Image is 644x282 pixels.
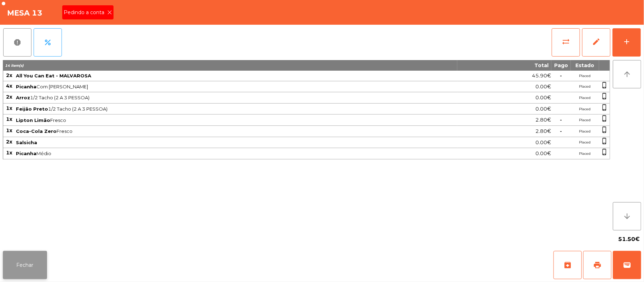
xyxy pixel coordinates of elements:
[7,8,42,18] h4: Mesa 13
[553,251,582,279] button: archive
[16,128,57,134] span: Coca-Cola Zero
[601,148,608,155] span: phone_iphone
[623,212,631,221] i: arrow_downward
[601,115,608,122] span: phone_iphone
[6,127,12,134] span: 1x
[16,117,50,123] span: Lipton Limão
[16,106,48,112] span: Feijão Preto
[601,126,608,133] span: phone_iphone
[601,93,608,100] span: phone_iphone
[16,95,30,100] span: Arroz
[613,202,641,230] button: arrow_downward
[560,128,562,134] span: -
[16,73,91,78] span: All You Can Eat - MALVAROSA
[613,60,641,88] button: arrow_upward
[623,261,631,269] span: wallet
[43,38,52,47] span: percent
[13,38,22,47] span: report
[16,140,37,145] span: Salsicha
[16,84,36,89] span: Picanha
[583,251,611,279] button: print
[16,151,36,156] span: Picanha
[563,261,572,269] span: archive
[6,94,12,100] span: 2x
[593,261,602,269] span: print
[571,137,599,148] td: Placed
[532,71,551,81] span: 45.90€
[16,151,457,156] span: Médio
[6,83,12,89] span: 4x
[582,28,610,57] button: edit
[64,9,107,16] span: Pedindo a conta
[613,28,641,57] button: add
[560,117,562,123] span: -
[571,114,599,126] td: Placed
[552,28,580,57] button: sync_alt
[622,37,631,46] div: add
[571,104,599,115] td: Placed
[16,95,457,100] span: 1/2 Tacho (2 A 3 PESSOA)
[571,148,599,159] td: Placed
[571,60,599,71] th: Estado
[571,126,599,137] td: Placed
[16,84,457,89] span: Com [PERSON_NAME]
[535,82,551,92] span: 0.00€
[618,234,640,245] span: 51.50€
[571,81,599,93] td: Placed
[601,82,608,89] span: phone_iphone
[623,70,631,78] i: arrow_upward
[571,92,599,104] td: Placed
[5,63,24,68] span: 14 item(s)
[16,106,457,112] span: 1/2 Tacho (2 A 3 PESSOA)
[6,149,12,156] span: 1x
[560,72,562,79] span: -
[457,60,551,71] th: Total
[613,251,641,279] button: wallet
[562,37,570,46] span: sync_alt
[16,128,457,134] span: Fresco
[601,104,608,111] span: phone_iphone
[6,105,12,111] span: 1x
[16,117,457,123] span: Fresco
[34,28,62,57] button: percent
[6,116,12,122] span: 1x
[535,127,551,136] span: 2.80€
[592,37,601,46] span: edit
[535,149,551,158] span: 0.00€
[535,93,551,102] span: 0.00€
[6,72,12,78] span: 2x
[535,104,551,114] span: 0.00€
[601,137,608,145] span: phone_iphone
[535,115,551,125] span: 2.80€
[535,138,551,147] span: 0.00€
[3,251,47,279] button: Fechar
[571,71,599,81] td: Placed
[551,60,571,71] th: Pago
[6,139,12,145] span: 2x
[3,28,31,57] button: report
